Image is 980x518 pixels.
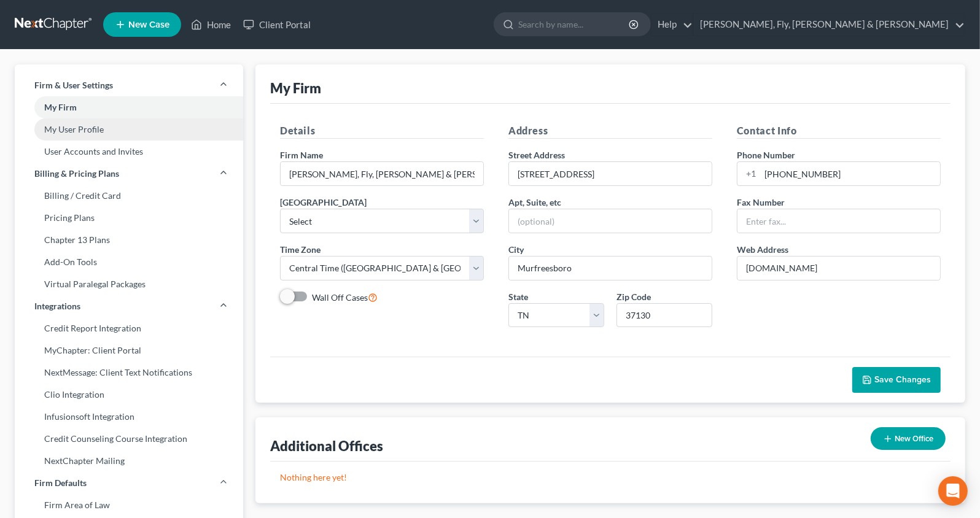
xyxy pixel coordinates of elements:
label: [GEOGRAPHIC_DATA] [280,196,367,209]
span: Firm & User Settings [34,79,113,91]
div: Additional Offices [270,437,383,455]
input: Enter address... [509,162,712,185]
a: Client Portal [237,14,317,36]
label: Street Address [508,149,565,161]
a: Virtual Paralegal Packages [15,273,243,295]
a: Firm & User Settings [15,74,243,96]
label: Fax Number [737,196,785,209]
span: Billing & Pricing Plans [34,168,119,180]
a: Billing / Credit Card [15,185,243,207]
button: New Office [871,427,946,450]
span: Save Changes [874,374,931,385]
a: Billing & Pricing Plans [15,163,243,185]
div: My Firm [270,79,321,97]
a: [PERSON_NAME], Fly, [PERSON_NAME] & [PERSON_NAME] [694,14,965,36]
a: Credit Report Integration [15,317,243,339]
a: Clio Integration [15,384,243,406]
input: (optional) [509,209,712,233]
a: My Firm [15,96,243,118]
input: XXXXX [616,303,712,328]
a: Credit Counseling Course Integration [15,428,243,450]
span: Integrations [34,300,80,312]
span: New Case [128,20,169,29]
h5: Details [280,123,484,139]
a: NextChapter Mailing [15,450,243,472]
input: Search by name... [518,13,631,36]
span: Firm Defaults [34,477,87,489]
h5: Address [508,123,712,139]
input: Enter city... [509,257,712,280]
a: Integrations [15,295,243,317]
div: +1 [737,162,760,185]
a: Firm Area of Law [15,494,243,516]
div: Open Intercom Messenger [938,476,968,506]
input: Enter web address.... [737,257,940,280]
a: Add-On Tools [15,251,243,273]
span: Wall Off Cases [312,292,368,303]
a: My User Profile [15,118,243,141]
a: NextMessage: Client Text Notifications [15,361,243,384]
a: Firm Defaults [15,472,243,494]
a: User Accounts and Invites [15,141,243,163]
a: Infusionsoft Integration [15,406,243,428]
button: Save Changes [852,367,941,393]
a: Help [651,14,693,36]
label: Phone Number [737,149,795,161]
h5: Contact Info [737,123,941,139]
p: Nothing here yet! [280,471,941,484]
a: Home [185,14,237,36]
a: Chapter 13 Plans [15,229,243,251]
label: State [508,290,528,303]
a: Pricing Plans [15,207,243,229]
label: City [508,243,524,256]
label: Time Zone [280,243,321,256]
label: Apt, Suite, etc [508,196,561,209]
label: Zip Code [616,290,651,303]
input: Enter phone... [760,162,940,185]
span: Firm Name [280,150,323,160]
a: MyChapter: Client Portal [15,339,243,361]
input: Enter name... [281,162,483,185]
input: Enter fax... [737,209,940,233]
label: Web Address [737,243,788,256]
